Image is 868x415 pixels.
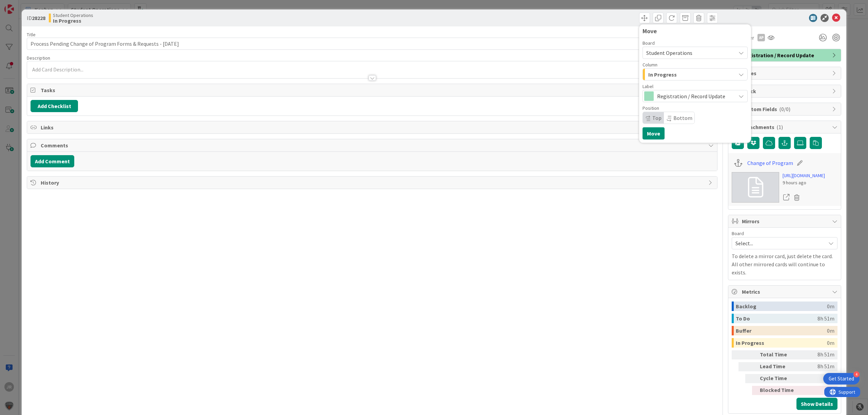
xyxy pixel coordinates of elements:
span: Bottom [673,115,692,121]
div: Lead Time [760,362,797,371]
div: 0m [827,302,834,311]
button: Add Checklist [31,100,78,112]
span: Links [41,123,705,131]
span: History [41,179,705,187]
span: ( 1 ) [776,124,783,130]
div: Backlog [736,302,827,311]
a: Open [783,193,790,202]
span: Comments [41,141,705,149]
div: In Progress [736,338,827,348]
span: Select... [735,238,822,248]
span: In Progress [648,70,677,79]
b: In Progress [53,18,93,23]
div: 8h 51m [817,314,834,323]
div: 8h 51m [800,362,834,371]
span: Attachments [742,123,829,131]
span: Description [27,55,50,61]
div: 9 hours ago [783,179,825,186]
span: Registration / Record Update [742,51,829,59]
span: Mirrors [742,217,829,225]
button: In Progress [643,68,748,81]
p: To delete a mirror card, just delete the card. All other mirrored cards will continue to exists. [732,252,837,276]
span: ( 0/0 ) [779,106,790,112]
div: 0m [827,338,834,348]
a: Change of Program [747,159,793,167]
span: Custom Fields [742,105,829,113]
div: 0m [827,326,834,335]
div: Total Time [760,350,797,359]
span: Block [742,87,829,95]
span: Tasks [41,86,705,94]
input: type card name here... [27,38,717,50]
div: Buffer [736,326,827,335]
span: Metrics [742,288,829,296]
button: Add Comment [31,155,74,167]
span: ID [27,14,45,22]
span: Top [652,115,662,121]
span: Column [643,62,657,67]
span: Board [732,231,744,236]
div: 8h 51m [800,350,834,359]
span: Registration / Record Update [657,91,732,101]
div: Cycle Time [760,374,797,383]
div: Get Started [829,375,854,382]
div: AP [757,34,765,41]
div: 4 [853,371,860,377]
span: Board [643,41,655,45]
span: Dates [742,69,829,77]
label: Title [27,32,36,38]
div: Blocked Time [760,386,797,395]
b: 28228 [32,15,45,21]
div: 0m [800,374,834,383]
span: Position [643,106,659,110]
div: 0m [800,386,834,395]
div: To Do [736,314,817,323]
span: Student Operations [646,49,692,56]
div: Open Get Started checklist, remaining modules: 4 [823,373,860,385]
span: Support [14,1,31,9]
span: Label [643,84,653,89]
div: Move [643,28,748,35]
a: [URL][DOMAIN_NAME] [783,172,825,179]
button: Move [643,127,665,140]
button: Show Details [796,398,837,410]
span: Student Operations [53,13,93,18]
